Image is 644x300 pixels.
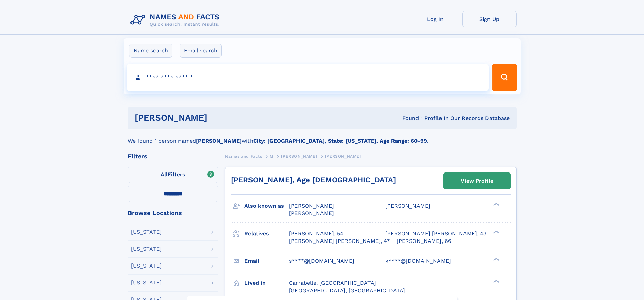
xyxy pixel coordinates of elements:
[131,246,162,252] div: [US_STATE]
[270,154,273,159] span: M
[385,203,430,209] span: [PERSON_NAME]
[289,210,334,216] span: [PERSON_NAME]
[135,114,305,122] h1: [PERSON_NAME]
[492,202,500,207] div: ❯
[253,138,427,144] b: City: [GEOGRAPHIC_DATA], State: [US_STATE], Age Range: 60-99
[281,154,317,159] span: [PERSON_NAME]
[244,277,289,289] h3: Lived in
[128,129,517,145] div: We found 1 person named with .
[492,279,500,283] div: ❯
[129,44,172,58] label: Name search
[289,287,405,294] span: [GEOGRAPHIC_DATA], [GEOGRAPHIC_DATA]
[128,210,218,216] div: Browse Locations
[244,255,289,267] h3: Email
[180,44,222,58] label: Email search
[397,237,451,245] a: [PERSON_NAME], 66
[131,280,162,285] div: [US_STATE]
[225,152,262,160] a: Names and Facts
[461,173,493,189] div: View Profile
[289,280,376,286] span: Carrabelle, [GEOGRAPHIC_DATA]
[196,138,242,144] b: [PERSON_NAME]
[131,229,162,235] div: [US_STATE]
[444,173,510,189] a: View Profile
[462,11,517,27] a: Sign Up
[289,230,343,237] a: [PERSON_NAME], 54
[270,152,273,160] a: M
[128,153,218,159] div: Filters
[325,154,361,159] span: [PERSON_NAME]
[128,11,225,29] img: Logo Names and Facts
[305,115,510,122] div: Found 1 Profile In Our Records Database
[408,11,462,27] a: Log In
[131,263,162,269] div: [US_STATE]
[161,171,168,178] span: All
[492,64,517,91] button: Search Button
[231,176,396,184] a: [PERSON_NAME], Age [DEMOGRAPHIC_DATA]
[492,257,500,261] div: ❯
[244,228,289,239] h3: Relatives
[289,237,390,245] a: [PERSON_NAME] [PERSON_NAME], 47
[128,167,218,183] label: Filters
[127,64,489,91] input: search input
[244,200,289,212] h3: Also known as
[289,203,334,209] span: [PERSON_NAME]
[281,152,317,160] a: [PERSON_NAME]
[385,230,486,237] a: [PERSON_NAME] [PERSON_NAME], 43
[492,230,500,234] div: ❯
